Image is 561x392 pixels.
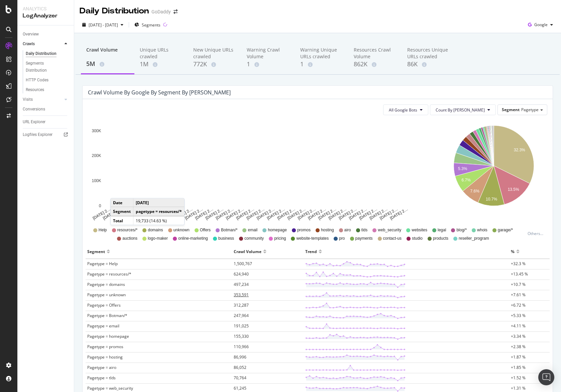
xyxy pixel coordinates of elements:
[436,107,485,113] span: Count By Day
[458,167,467,171] text: 5.3%
[486,197,497,202] text: 10.7%
[234,302,249,308] span: 312,287
[140,60,183,69] div: 1M
[23,5,69,12] div: Analytics
[511,302,526,308] span: +6.72 %
[234,375,246,381] span: 70,764
[511,375,526,381] span: +1.52 %
[23,119,69,126] a: URL Explorer
[218,236,234,241] span: business
[498,227,513,233] span: garage/*
[511,261,526,266] span: +32.3 %
[92,129,101,133] text: 300K
[148,236,168,241] span: logo-maker
[248,227,257,233] span: email
[234,271,249,277] span: 624,940
[174,227,190,233] span: unknown
[361,227,368,233] span: tlds
[92,154,101,158] text: 200K
[99,227,107,233] span: Help
[511,292,526,298] span: +7.61 %
[23,106,69,113] a: Conversions
[23,41,35,48] div: Crawls
[87,313,127,318] span: Pagetype = Botman/*
[23,131,52,138] div: Logfiles Explorer
[383,236,402,241] span: contact-us
[470,189,480,193] text: 7.6%
[412,236,423,241] span: studio
[502,107,520,112] span: Segment
[99,204,101,208] text: 0
[133,216,185,225] td: 19,733 (14.63 %)
[511,385,526,391] span: +1.31 %
[26,77,48,84] div: HTTP Codes
[87,302,121,308] span: Pagetype = Offers
[26,50,69,57] a: Daily Distribution
[140,47,183,60] div: Unique URLs crawled
[378,227,401,233] span: web_security
[221,227,237,233] span: Botman/*
[456,227,467,233] span: blog/*
[511,344,526,349] span: +2.38 %
[234,261,252,266] span: 1,500,767
[88,121,430,221] svg: A chart.
[234,344,249,349] span: 110,966
[247,60,290,69] div: 1
[412,227,427,233] span: websites
[297,227,311,233] span: promos
[383,104,428,115] button: All Google Bots
[86,47,129,59] div: Crawl Volume
[511,323,526,329] span: +4.11 %
[87,246,105,257] div: Segment
[87,323,119,329] span: Pagetype = email
[300,60,343,69] div: 1
[528,231,546,236] div: Others...
[80,5,149,17] div: Daily Distribution
[117,227,138,233] span: resources/*
[389,107,417,113] span: All Google Bots
[234,313,249,318] span: 247,964
[88,89,231,96] div: Crawl Volume by google by Segment by [PERSON_NAME]
[92,178,101,183] text: 100K
[247,47,290,60] div: Warning Crawl Volume
[111,207,133,216] td: Segment
[23,31,69,38] a: Overview
[178,236,208,241] span: online-marketing
[23,31,39,38] div: Overview
[440,121,547,221] svg: A chart.
[151,8,171,15] div: GoDaddy
[525,19,556,30] button: Google
[462,178,471,182] text: 6.7%
[26,60,63,74] div: Segments Distribution
[511,271,528,277] span: +13.45 %
[26,60,69,74] a: Segments Distribution
[26,86,69,93] a: Resources
[26,50,57,57] div: Daily Distribution
[87,375,116,381] span: Pagetype = tlds
[148,227,163,233] span: domains
[234,282,249,287] span: 497,234
[234,292,249,298] span: 353,591
[511,354,526,360] span: +1.87 %
[511,333,526,339] span: +3.34 %
[142,22,160,28] span: Segments
[87,354,123,360] span: Pagetype = hosting
[438,227,446,233] span: legal
[430,104,496,115] button: Count By [PERSON_NAME]
[122,236,137,241] span: auctions
[23,119,45,126] div: URL Explorer
[193,47,236,60] div: New Unique URLs crawled
[23,131,69,138] a: Logfiles Explorer
[514,148,525,152] text: 32.3%
[87,365,116,370] span: Pagetype = airo
[344,227,351,233] span: airo
[538,369,554,385] div: Open Intercom Messenger
[26,77,69,84] a: HTTP Codes
[87,385,133,391] span: Pagetype = web_security
[477,227,487,233] span: whois
[354,60,397,69] div: 862K
[234,323,249,329] span: 191,025
[234,385,246,391] span: 61,245
[26,86,44,93] div: Resources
